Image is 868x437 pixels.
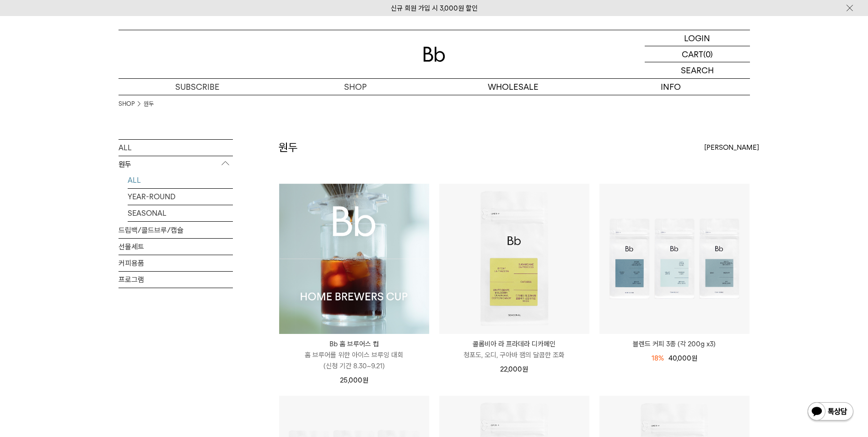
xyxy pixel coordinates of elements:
[362,376,368,384] span: 원
[119,140,233,156] a: ALL
[645,30,750,46] a: LOGIN
[279,140,298,155] h2: 원두
[439,339,589,361] a: 콜롬비아 라 프라데라 디카페인 청포도, 오디, 구아바 잼의 달콤한 조화
[279,184,429,334] img: Bb 홈 브루어스 컵
[423,47,445,62] img: 로고
[128,172,233,188] a: ALL
[522,365,528,373] span: 원
[144,99,154,109] a: 원두
[599,184,749,334] img: 블렌드 커피 3종 (각 200g x3)
[807,401,854,423] img: 카카오톡 채널 1:1 채팅 버튼
[682,46,703,62] p: CART
[592,79,750,95] p: INFO
[704,142,759,153] span: [PERSON_NAME]
[703,46,713,62] p: (0)
[128,205,233,221] a: SEASONAL
[684,30,710,46] p: LOGIN
[119,239,233,255] a: 선물세트
[439,184,589,334] img: 콜롬비아 라 프라데라 디카페인
[434,79,592,95] p: WHOLESALE
[669,354,697,362] span: 40,000
[119,222,233,238] a: 드립백/콜드브루/캡슐
[119,79,276,95] a: SUBSCRIBE
[128,189,233,205] a: YEAR-ROUND
[439,339,589,350] p: 콜롬비아 라 프라데라 디카페인
[681,62,714,78] p: SEARCH
[279,350,429,371] p: 홈 브루어를 위한 아이스 브루잉 대회 (신청 기간 8.30~9.21)
[340,376,368,384] span: 25,000
[439,350,589,361] p: 청포도, 오디, 구아바 잼의 달콤한 조화
[599,339,749,350] a: 블렌드 커피 3종 (각 200g x3)
[691,354,697,362] span: 원
[119,255,233,271] a: 커피용품
[391,4,478,12] a: 신규 회원 가입 시 3,000원 할인
[119,156,233,173] p: 원두
[645,46,750,62] a: CART (0)
[276,79,434,95] a: SHOP
[119,272,233,288] a: 프로그램
[500,365,528,373] span: 22,000
[119,99,135,109] a: SHOP
[279,339,429,350] p: Bb 홈 브루어스 컵
[279,339,429,371] a: Bb 홈 브루어스 컵 홈 브루어를 위한 아이스 브루잉 대회(신청 기간 8.30~9.21)
[652,353,664,364] div: 18%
